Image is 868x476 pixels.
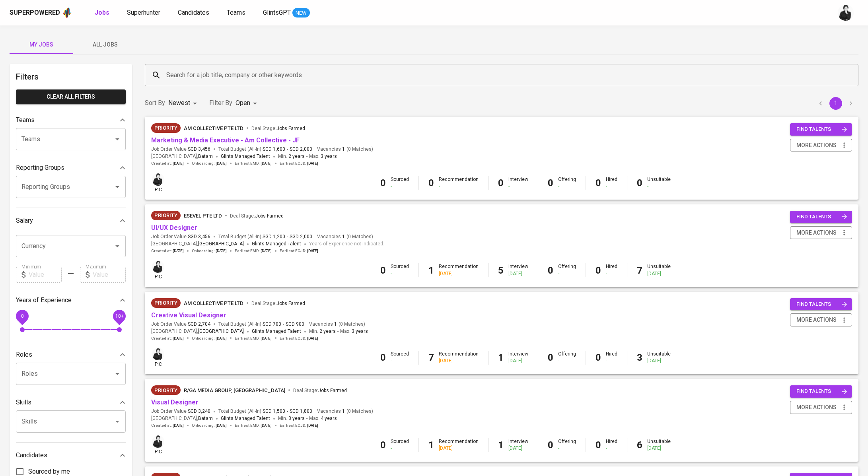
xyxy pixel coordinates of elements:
span: find talents [796,125,847,134]
span: Onboarding : [192,248,227,254]
h6: Filters [16,70,126,83]
a: UI/UX Designer [151,224,197,231]
div: New Job received from Demand Team [151,385,181,395]
span: [DATE] [261,423,272,428]
span: Jobs Farmed [276,126,305,131]
span: Vacancies ( 0 Matches ) [317,408,373,415]
p: Teams [16,115,35,125]
span: Earliest ECJD : [280,423,318,428]
p: Roles [16,350,32,359]
span: Earliest ECJD : [280,336,318,341]
div: Recommendation [439,438,479,452]
b: 6 [637,439,642,451]
div: Sourced [391,351,409,364]
span: [GEOGRAPHIC_DATA] , [151,153,213,161]
div: - [391,270,409,277]
span: [DATE] [261,161,272,166]
span: 0 [21,313,23,319]
button: find talents [790,211,852,223]
span: more actions [796,315,837,325]
span: Onboarding : [192,161,227,166]
span: SGD 3,456 [188,146,210,153]
div: Candidates [16,447,126,463]
span: more actions [796,140,837,150]
div: Offering [558,263,576,277]
button: Open [112,181,123,192]
button: page 1 [829,97,842,110]
div: Newest [168,96,200,111]
span: Earliest EMD : [235,423,272,428]
b: 1 [498,352,504,363]
div: Hired [606,351,617,364]
span: Earliest ECJD : [280,161,318,166]
span: Teams [227,9,245,16]
div: Reporting Groups [16,160,126,176]
span: Clear All filters [22,92,119,102]
img: medwi@glints.com [152,435,164,448]
b: 0 [548,265,553,276]
span: - [306,153,307,161]
b: 0 [380,352,386,363]
span: Job Order Value [151,146,210,153]
img: medwi@glints.com [152,173,164,186]
div: Open [235,96,260,111]
button: more actions [790,226,852,239]
div: pic [151,347,165,368]
b: 1 [498,439,504,451]
span: - [287,233,288,240]
span: - [283,321,284,328]
div: [DATE] [508,445,528,452]
div: Unsuitable [647,263,671,277]
span: 10+ [115,313,123,319]
span: - [287,146,288,153]
b: 3 [637,352,642,363]
button: Open [112,368,123,379]
span: SGD 2,704 [188,321,210,328]
span: Total Budget (All-In) [218,321,304,328]
span: GlintsGPT [263,9,291,16]
div: - [606,270,617,277]
div: Recommendation [439,176,479,190]
a: Candidates [178,8,211,18]
span: Min. [309,328,336,334]
button: more actions [790,139,852,152]
span: [GEOGRAPHIC_DATA] [198,328,244,336]
div: Offering [558,176,576,190]
b: Jobs [95,9,109,16]
b: 7 [637,265,642,276]
div: - [391,183,409,190]
div: - [391,357,409,364]
div: [DATE] [508,357,528,364]
b: 1 [428,265,434,276]
div: Unsuitable [647,176,671,190]
div: - [558,445,576,452]
span: SGD 1,200 [263,233,285,240]
b: 0 [596,177,601,188]
div: [DATE] [647,445,671,452]
span: [DATE] [307,423,318,428]
p: Skills [16,398,31,407]
span: Max. [340,328,368,334]
a: Creative Visual Designer [151,311,226,319]
b: 0 [380,265,386,276]
nav: pagination navigation [813,97,858,110]
img: medwi@glints.com [152,348,164,360]
span: SGD 3,240 [188,408,210,415]
span: Glints Managed Talent [221,153,270,159]
div: Salary [16,213,126,229]
div: Interview [508,176,528,190]
a: GlintsGPT NEW [263,8,310,18]
span: Deal Stage : [293,388,347,393]
b: 0 [380,177,386,188]
span: AM Collective Pte Ltd [184,300,243,306]
div: Offering [558,438,576,452]
div: New Job received from Demand Team [151,211,181,220]
span: SGD 1,800 [290,408,312,415]
span: [DATE] [173,336,184,341]
b: 0 [548,177,553,188]
span: Earliest EMD : [235,336,272,341]
a: Superpoweredapp logo [10,7,72,19]
span: 3 years [352,328,368,334]
div: Years of Experience [16,292,126,308]
span: Total Budget (All-In) [218,408,312,415]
